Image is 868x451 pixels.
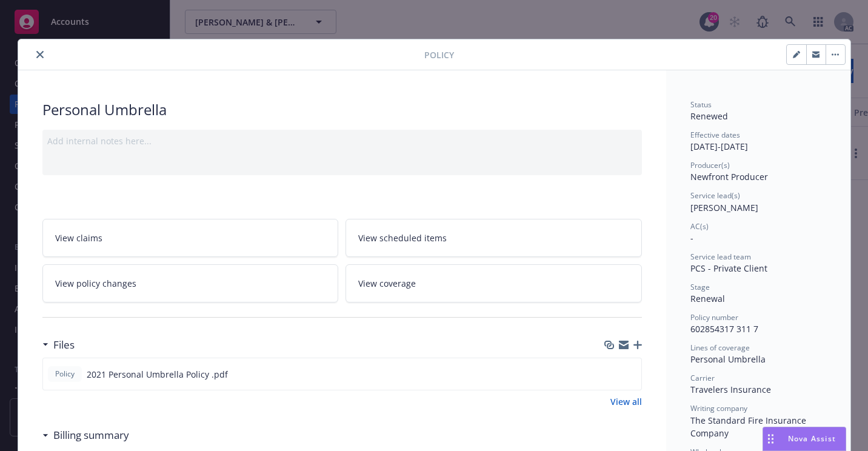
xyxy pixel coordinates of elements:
span: Effective dates [690,130,740,140]
span: PCS - Private Client [690,262,767,274]
button: close [33,47,47,62]
span: Nova Assist [788,433,836,444]
div: Billing summary [42,427,129,443]
span: - [690,232,693,244]
span: Renewal [690,293,725,304]
span: Status [690,99,712,110]
span: [PERSON_NAME] [690,202,758,213]
span: Renewed [690,110,728,122]
span: Travelers Insurance [690,384,771,395]
span: 2021 Personal Umbrella Policy .pdf [87,368,228,381]
a: View coverage [346,264,642,302]
a: View scheduled items [346,219,642,257]
button: preview file [626,368,636,381]
a: View policy changes [42,264,339,302]
div: Personal Umbrella [42,99,642,120]
span: View claims [55,232,102,244]
a: View all [610,395,642,408]
span: Service lead(s) [690,190,740,201]
button: Nova Assist [763,427,846,451]
span: View coverage [358,277,416,290]
div: Add internal notes here... [47,135,637,147]
span: AC(s) [690,221,709,232]
span: Newfront Producer [690,171,768,182]
span: Policy [53,369,77,379]
span: Producer(s) [690,160,730,170]
span: View policy changes [55,277,136,290]
span: Policy [424,48,454,61]
span: Carrier [690,373,715,383]
span: Personal Umbrella [690,353,766,365]
div: Files [42,337,75,353]
span: Lines of coverage [690,342,750,353]
span: Policy number [690,312,738,322]
span: Service lead team [690,252,751,262]
h3: Billing summary [53,427,129,443]
span: View scheduled items [358,232,447,244]
span: The Standard Fire Insurance Company [690,415,809,439]
span: 602854317 311 7 [690,323,758,335]
button: download file [606,368,616,381]
span: Stage [690,282,710,292]
a: View claims [42,219,339,257]
h3: Files [53,337,75,353]
div: Drag to move [763,427,778,450]
span: Writing company [690,403,747,413]
div: [DATE] - [DATE] [690,130,826,153]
